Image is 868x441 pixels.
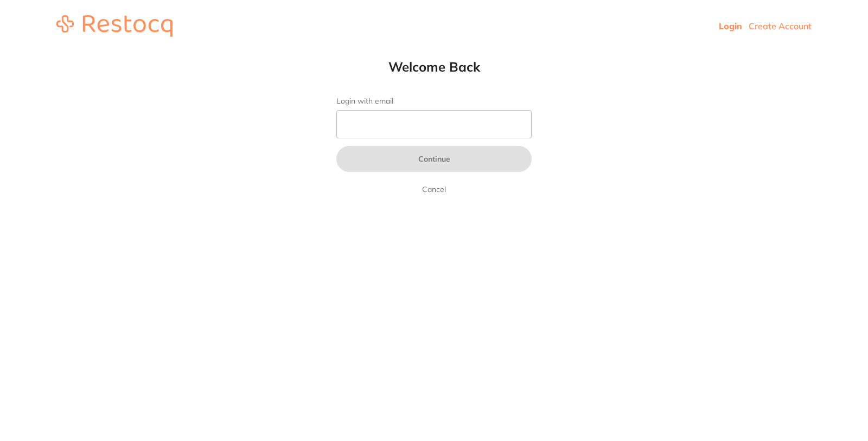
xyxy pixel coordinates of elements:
button: Continue [336,146,532,172]
h1: Welcome Back [315,59,553,75]
a: Cancel [420,183,448,196]
label: Login with email [336,97,532,106]
a: Login [719,21,742,31]
img: restocq_logo.svg [56,15,173,37]
a: Create Account [749,21,812,31]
